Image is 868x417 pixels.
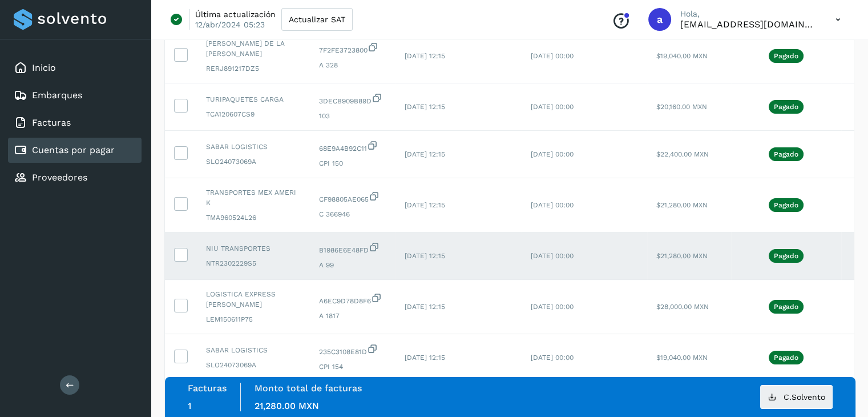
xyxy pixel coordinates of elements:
[32,62,56,73] a: Inicio
[774,201,798,209] p: Pagado
[531,103,574,111] span: [DATE] 00:00
[531,303,574,311] span: [DATE] 00:00
[405,52,445,60] span: [DATE] 12:15
[206,38,301,59] span: [PERSON_NAME] DE LA [PERSON_NAME]
[319,292,386,306] span: A6EC9D78D8F6
[8,110,142,135] div: Facturas
[32,117,71,128] a: Facturas
[319,260,386,270] span: A 99
[774,52,798,60] p: Pagado
[405,354,445,362] span: [DATE] 12:15
[32,90,82,101] a: Embarques
[656,150,709,158] span: $22,400.00 MXN
[206,258,301,268] span: NTR2302229S5
[206,360,301,370] span: SLO24073069A
[531,150,574,158] span: [DATE] 00:00
[206,243,301,254] span: NIU TRANSPORTES
[531,252,574,260] span: [DATE] 00:00
[531,201,574,209] span: [DATE] 00:00
[319,242,386,255] span: B1986E6E48FD
[206,157,301,167] span: SLO24073069A
[195,9,276,19] p: Última actualización
[680,19,817,30] p: admon@logicen.com.mx
[206,289,301,310] span: LOGISTICA EXPRESS [PERSON_NAME]
[656,303,709,311] span: $28,000.00 MXN
[531,52,574,60] span: [DATE] 00:00
[656,52,708,60] span: $19,040.00 MXN
[319,60,386,70] span: A 328
[206,109,301,119] span: TCA120607CS9
[8,165,142,190] div: Proveedores
[319,191,386,205] span: CF98805AE065
[8,83,142,108] div: Embarques
[206,212,301,223] span: TMA960524L26
[319,362,386,372] span: CPI 154
[319,42,386,55] span: 7F2FE3723800
[774,303,798,311] p: Pagado
[206,142,301,152] span: SABAR LOGISTICS
[774,354,798,362] p: Pagado
[405,252,445,260] span: [DATE] 12:15
[32,172,87,183] a: Proveedores
[760,385,833,409] button: C.Solvento
[656,252,708,260] span: $21,280.00 MXN
[784,393,825,401] span: C.Solvento
[289,15,345,23] span: Actualizar SAT
[206,314,301,324] span: LEM150611P75
[319,311,386,321] span: A 1817
[319,111,386,121] span: 103
[255,400,319,411] span: 21,280.00 MXN
[774,252,798,260] p: Pagado
[195,19,265,30] p: 12/abr/2024 05:23
[206,94,301,105] span: TURIPAQUETES CARGA
[319,209,386,219] span: C 366946
[656,103,707,111] span: $20,160.00 MXN
[319,343,386,357] span: 235C3108E81D
[774,103,798,111] p: Pagado
[680,9,817,19] p: Hola,
[405,103,445,111] span: [DATE] 12:15
[405,150,445,158] span: [DATE] 12:15
[531,354,574,362] span: [DATE] 00:00
[188,400,191,411] span: 1
[206,63,301,74] span: RERJ891217DZ5
[8,138,142,163] div: Cuentas por pagar
[255,383,362,394] label: Monto total de facturas
[319,93,386,106] span: 3DECB909B89D
[281,8,353,31] button: Actualizar SAT
[8,55,142,81] div: Inicio
[405,303,445,311] span: [DATE] 12:15
[656,354,708,362] span: $19,040.00 MXN
[188,383,227,394] label: Facturas
[319,140,386,154] span: 68E9A4B92C11
[319,158,386,169] span: CPI 150
[774,150,798,158] p: Pagado
[405,201,445,209] span: [DATE] 12:15
[656,201,708,209] span: $21,280.00 MXN
[206,345,301,355] span: SABAR LOGISTICS
[32,145,115,155] a: Cuentas por pagar
[206,187,301,208] span: TRANSPORTES MEX AMERI K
